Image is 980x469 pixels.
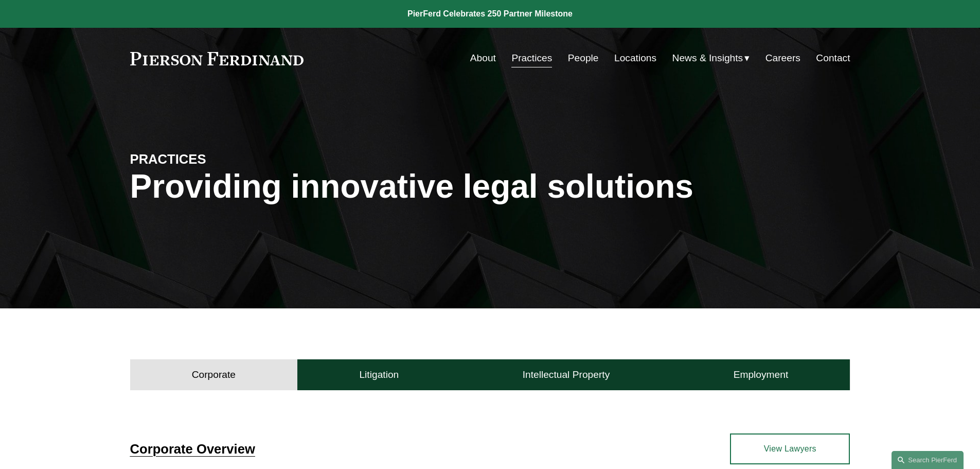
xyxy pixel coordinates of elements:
[614,48,656,68] a: Locations
[816,48,850,68] a: Contact
[130,442,255,456] a: Corporate Overview
[192,369,236,381] h4: Corporate
[892,451,964,469] a: Search this site
[568,48,599,68] a: People
[730,433,850,464] a: View Lawyers
[672,48,750,68] a: folder dropdown
[672,49,743,67] span: News & Insights
[130,168,850,205] h1: Providing innovative legal solutions
[523,369,610,381] h4: Intellectual Property
[359,369,399,381] h4: Litigation
[470,48,496,68] a: About
[511,48,552,68] a: Practices
[765,48,800,68] a: Careers
[734,369,789,381] h4: Employment
[130,151,310,167] h4: PRACTICES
